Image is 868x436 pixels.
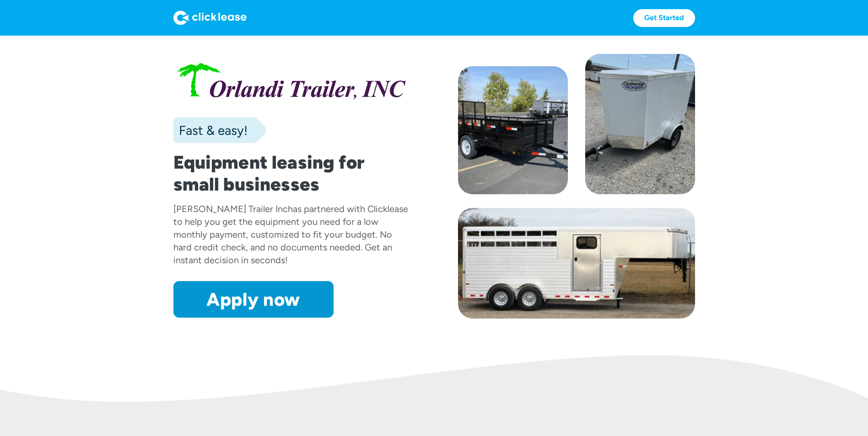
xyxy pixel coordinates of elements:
h1: Equipment leasing for small businesses [173,151,410,195]
div: has partnered with Clicklease to help you get the equipment you need for a low monthly payment, c... [173,203,408,266]
div: [PERSON_NAME] Trailer Inc [173,203,288,214]
img: Logo [173,11,247,25]
div: Fast & easy! [173,121,248,139]
a: Get Started [633,9,695,27]
a: Apply now [173,281,334,318]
